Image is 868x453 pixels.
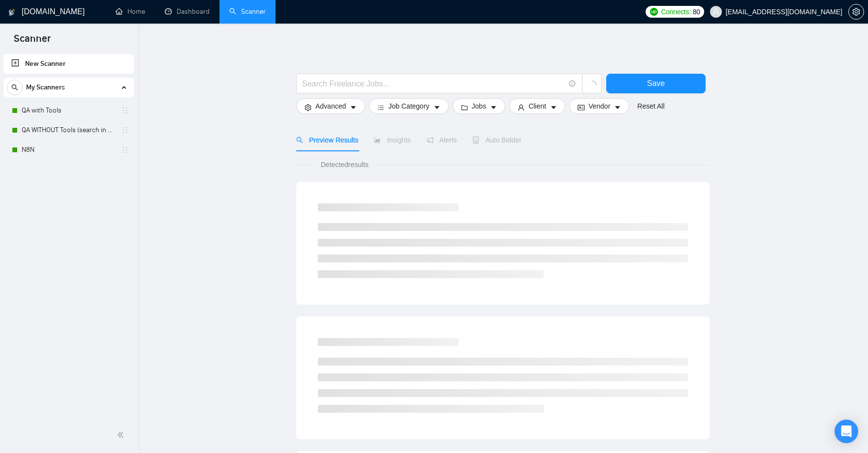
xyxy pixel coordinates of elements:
[22,140,115,160] a: N8N
[472,101,487,112] span: Jobs
[377,104,384,111] span: bars
[296,136,358,144] span: Preview Results
[637,101,664,112] a: Reset All
[693,6,700,17] span: 80
[305,104,311,111] span: setting
[650,8,658,16] img: upwork-logo.png
[588,81,596,89] span: loading
[116,7,145,16] a: homeHome
[550,104,557,111] span: caret-down
[849,8,864,16] span: setting
[26,78,65,97] span: My Scanners
[528,101,546,112] span: Client
[350,104,357,111] span: caret-down
[229,7,266,16] a: searchScanner
[296,98,365,114] button: settingAdvancedcaret-down
[11,54,126,74] a: New Scanner
[22,101,115,120] a: QA with Tools
[3,54,134,74] li: New Scanner
[518,104,525,111] span: user
[369,98,448,114] button: barsJob Categorycaret-down
[509,98,565,114] button: userClientcaret-down
[374,136,410,144] span: Insights
[8,4,15,20] img: logo
[713,8,719,15] span: user
[848,4,864,20] button: setting
[472,136,521,144] span: Auto Bidder
[388,101,429,112] span: Job Category
[434,104,440,111] span: caret-down
[165,7,210,16] a: dashboardDashboard
[606,74,706,93] button: Save
[7,80,23,95] button: search
[302,78,565,90] input: Search Freelance Jobs...
[22,120,115,140] a: QA WITHOUT Tools (search in Titles)
[569,81,576,87] span: info-circle
[315,101,346,112] span: Advanced
[121,126,129,134] span: holder
[848,8,864,16] a: setting
[614,104,621,111] span: caret-down
[835,420,858,443] div: Open Intercom Messenger
[569,98,629,114] button: idcardVendorcaret-down
[314,159,375,170] span: Detected results
[3,78,134,160] li: My Scanners
[661,6,690,17] span: Connects:
[589,101,610,112] span: Vendor
[374,137,381,143] span: area-chart
[121,107,129,114] span: holder
[578,104,585,111] span: idcard
[7,84,22,91] span: search
[472,137,479,143] span: robot
[6,31,59,52] span: Scanner
[117,430,127,440] span: double-left
[647,77,665,89] span: Save
[427,137,434,143] span: notification
[453,98,506,114] button: folderJobscaret-down
[461,104,468,111] span: folder
[490,104,497,111] span: caret-down
[121,146,129,154] span: holder
[427,136,457,144] span: Alerts
[296,137,303,143] span: search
